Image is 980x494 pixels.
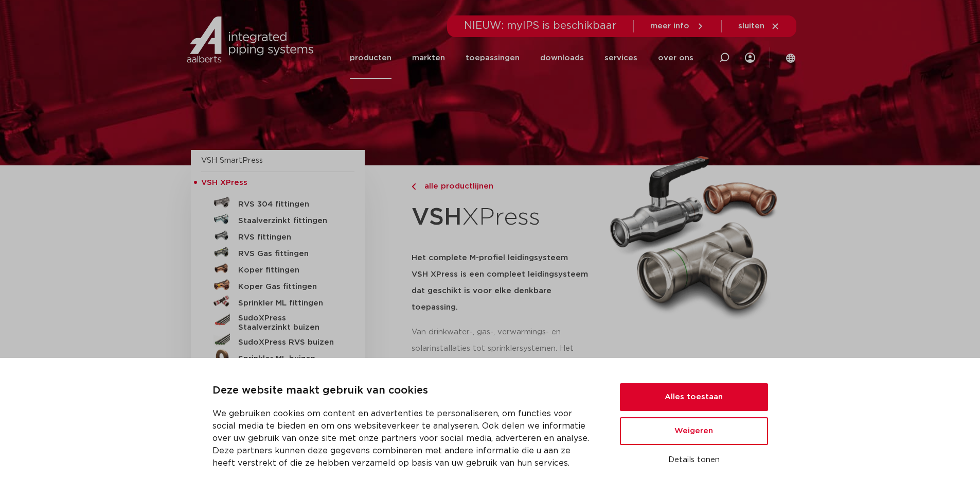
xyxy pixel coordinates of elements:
p: Van drinkwater-, gas-, verwarmings- en solarinstallaties tot sprinklersystemen. Het assortiment b... [412,324,598,373]
a: Sprinkler ML fittingen [201,293,354,310]
img: chevron-right.svg [412,183,416,190]
span: VSH XPress [201,179,247,186]
div: my IPS [745,37,755,79]
a: markten [412,37,445,79]
h5: RVS 304 fittingen [238,200,340,209]
a: RVS Gas fittingen [201,244,354,260]
h5: SudoXPress RVS buizen [238,338,340,347]
a: SudoXPress RVS buizen [201,332,354,349]
h5: Koper fittingen [238,266,340,275]
h5: SudoXPress Staalverzinkt buizen [238,314,340,332]
a: producten [350,37,391,79]
h5: Staalverzinkt fittingen [238,216,340,226]
a: RVS fittingen [201,227,354,244]
strong: VSH [412,206,462,229]
a: meer info [650,22,705,31]
h5: Het complete M-profiel leidingsysteem VSH XPress is een compleet leidingsysteem dat geschikt is v... [412,250,598,316]
span: meer info [650,22,689,30]
a: services [604,37,637,79]
p: Deze website maakt gebruik van cookies [212,383,595,399]
a: Koper fittingen [201,260,354,277]
span: sluiten [738,22,764,30]
p: We gebruiken cookies om content en advertenties te personaliseren, om functies voor social media ... [212,407,595,469]
a: over ons [658,37,693,79]
button: Weigeren [620,417,768,445]
button: Details tonen [620,451,768,469]
a: Staalverzinkt fittingen [201,211,354,227]
span: NIEUW: myIPS is beschikbaar [464,21,617,31]
h5: RVS Gas fittingen [238,249,340,259]
h5: Sprinkler ML buizen [238,354,340,364]
h5: Sprinkler ML fittingen [238,299,340,308]
a: downloads [540,37,584,79]
h1: XPress [412,198,598,237]
a: RVS 304 fittingen [201,194,354,211]
a: SudoXPress Staalverzinkt buizen [201,310,354,332]
a: sluiten [738,22,780,31]
button: Alles toestaan [620,383,768,411]
a: toepassingen [466,37,520,79]
h5: RVS fittingen [238,233,340,242]
a: Koper Gas fittingen [201,277,354,293]
nav: Menu [350,37,693,79]
a: alle productlijnen [412,180,598,193]
a: Sprinkler ML buizen [201,349,354,365]
h5: Koper Gas fittingen [238,282,340,292]
span: alle productlijnen [418,182,493,190]
a: VSH SmartPress [201,157,263,164]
